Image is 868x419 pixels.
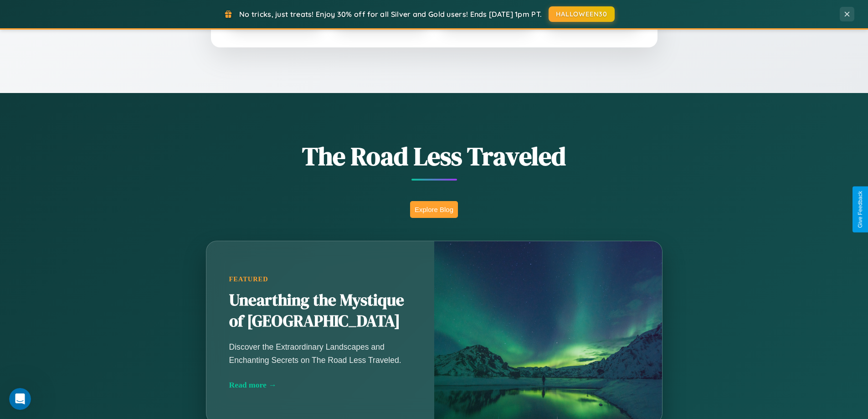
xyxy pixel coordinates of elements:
h2: Unearthing the Mystique of [GEOGRAPHIC_DATA] [229,290,411,332]
button: HALLOWEEN30 [549,6,615,22]
div: Give Feedback [857,191,863,228]
span: No tricks, just treats! Enjoy 30% off for all Silver and Gold users! Ends [DATE] 1pm PT. [239,10,542,19]
iframe: Intercom live chat [9,388,31,410]
h1: The Road Less Traveled [161,139,708,174]
button: Explore Blog [410,201,458,218]
div: Featured [229,275,411,283]
p: Discover the Extraordinary Landscapes and Enchanting Secrets on The Road Less Traveled. [229,341,411,366]
div: Read more → [229,380,411,390]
